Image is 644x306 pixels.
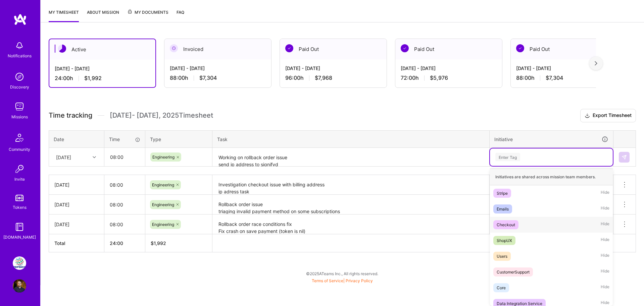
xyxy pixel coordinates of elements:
[312,278,343,283] a: Terms of Service
[170,65,266,72] div: [DATE] - [DATE]
[285,65,381,72] div: [DATE] - [DATE]
[10,83,29,90] div: Discovery
[13,70,26,83] img: discovery
[495,152,520,162] div: Enter Tag
[127,9,168,16] span: My Documents
[177,9,184,22] a: FAQ
[127,9,168,22] a: My Documents
[497,284,506,291] div: Core
[55,75,150,82] div: 24:00 h
[497,205,509,212] div: Emails
[13,204,27,211] div: Tokens
[49,9,79,22] a: My timesheet
[104,196,145,213] input: HH:MM
[601,252,609,261] span: Hide
[13,279,26,293] img: User Avatar
[490,169,613,185] div: Initiatives are shared across mission team members.
[14,176,25,183] div: Invite
[152,202,174,207] span: Engineering
[105,148,145,166] input: HH:MM
[54,221,99,228] div: [DATE]
[13,100,26,113] img: teamwork
[9,146,30,153] div: Community
[580,109,636,122] button: Export Timesheet
[511,39,617,59] div: Paid Out
[13,256,26,270] img: PepsiCo: SodaStream Intl. 2024 AOP
[401,65,497,72] div: [DATE] - [DATE]
[54,181,99,188] div: [DATE]
[213,176,489,194] textarea: Investigation checkout issue with billing address ip adress task rollback order
[285,44,293,52] img: Paid Out
[11,113,28,120] div: Missions
[11,130,28,146] img: Community
[516,74,612,81] div: 88:00 h
[595,61,597,66] img: right
[110,111,213,120] span: [DATE] - [DATE] , 2025 Timesheet
[13,220,26,234] img: guide book
[11,256,28,270] a: PepsiCo: SodaStream Intl. 2024 AOP
[585,112,590,119] i: icon Download
[170,74,266,81] div: 88:00 h
[40,265,644,282] div: © 2025 ATeams Inc., All rights reserved.
[312,278,373,283] span: |
[104,234,145,252] th: 24:00
[13,13,27,25] img: logo
[49,111,92,120] span: Time tracking
[213,148,489,166] textarea: Working on rollback order issue send ip address to signifyd code review
[401,44,409,52] img: Paid Out
[346,278,373,283] a: Privacy Policy
[152,182,174,187] span: Engineering
[49,130,104,148] th: Date
[164,39,271,59] div: Invoiced
[49,234,104,252] th: Total
[15,195,23,201] img: tokens
[170,44,178,52] img: Invoiced
[11,279,28,293] a: User Avatar
[87,9,119,22] a: About Mission
[494,135,608,143] div: Initiative
[516,65,612,72] div: [DATE] - [DATE]
[315,74,332,81] span: $7,968
[497,237,512,244] div: ShopUX
[49,39,155,60] div: Active
[601,236,609,245] span: Hide
[152,155,175,160] span: Engineering
[213,215,489,234] textarea: Rollback order race conditions fix Fix crash on save payment (token is nil) Import Stripe Data ca...
[430,74,448,81] span: $5,976
[622,155,627,160] img: Submit
[104,216,145,233] input: HH:MM
[497,253,507,260] div: Users
[8,52,32,59] div: Notifications
[401,74,497,81] div: 72:00 h
[601,189,609,198] span: Hide
[56,154,71,161] div: [DATE]
[145,130,212,148] th: Type
[152,222,174,227] span: Engineering
[546,74,563,81] span: $7,304
[13,162,26,176] img: Invite
[54,201,99,208] div: [DATE]
[280,39,387,59] div: Paid Out
[58,45,66,53] img: Active
[285,74,381,81] div: 96:00 h
[497,190,508,197] div: Stripe
[55,65,150,72] div: [DATE] - [DATE]
[199,74,217,81] span: $7,304
[104,176,145,194] input: HH:MM
[497,268,530,276] div: CustomerSupport
[601,220,609,229] span: Hide
[84,75,102,82] span: $1,992
[497,221,515,228] div: Checkout
[601,283,609,292] span: Hide
[93,156,96,159] i: icon Chevron
[601,267,609,277] span: Hide
[213,195,489,214] textarea: Rollback order issue triaging invalid payment method on some subscriptions
[212,130,490,148] th: Task
[601,204,609,213] span: Hide
[13,39,26,52] img: bell
[109,136,140,143] div: Time
[516,44,524,52] img: Paid Out
[3,234,36,241] div: [DOMAIN_NAME]
[151,240,166,246] span: $ 1,992
[395,39,502,59] div: Paid Out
